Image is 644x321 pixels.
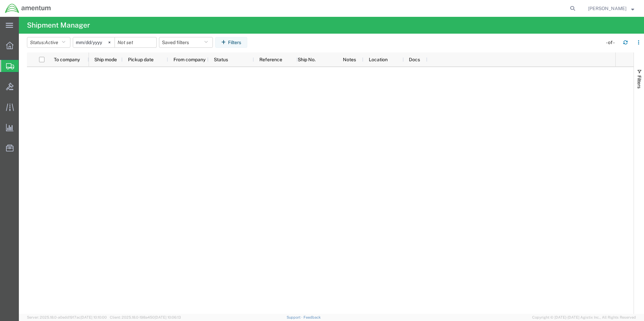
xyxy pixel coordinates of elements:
[128,57,154,62] span: Pickup date
[73,37,115,47] input: Not set
[214,57,228,62] span: Status
[588,5,626,12] span: Joel Salinas
[215,37,247,48] button: Filters
[27,17,90,34] h4: Shipment Manager
[45,40,58,45] span: Active
[409,57,420,62] span: Docs
[588,4,635,12] button: [PERSON_NAME]
[115,37,156,47] input: Not set
[54,57,80,62] span: To company
[637,75,642,88] span: Filters
[80,315,107,319] span: [DATE] 10:10:00
[298,57,316,62] span: Ship No.
[606,39,618,46] div: - of -
[369,57,388,62] span: Location
[5,3,51,13] img: logo
[27,315,107,319] span: Server: 2025.18.0-a0edd1917ac
[94,57,117,62] span: Ship mode
[303,315,321,319] a: Feedback
[27,37,70,48] button: Status:Active
[155,315,181,319] span: [DATE] 10:06:13
[532,315,636,320] span: Copyright © [DATE]-[DATE] Agistix Inc., All Rights Reserved
[173,57,205,62] span: From company
[287,315,303,319] a: Support
[343,57,356,62] span: Notes
[110,315,181,319] span: Client: 2025.18.0-198a450
[259,57,282,62] span: Reference
[159,37,213,48] button: Saved filters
